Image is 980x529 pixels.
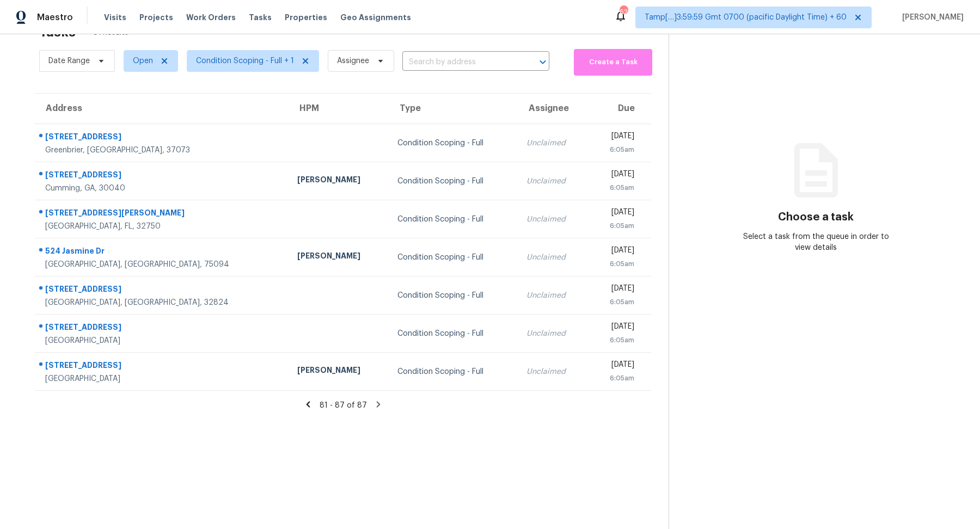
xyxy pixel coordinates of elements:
[526,290,580,301] div: Unclaimed
[743,231,890,253] div: Select a task from the queue in order to view details
[337,56,369,66] span: Assignee
[597,373,634,384] div: 6:05am
[45,169,280,183] div: [STREET_ADDRESS]
[37,12,73,23] span: Maestro
[45,183,280,194] div: Cumming, GA, 30040
[535,54,550,70] button: Open
[297,250,381,264] div: [PERSON_NAME]
[898,12,964,23] span: [PERSON_NAME]
[579,56,647,69] span: Create a Task
[39,27,76,38] h2: Tasks
[45,360,280,373] div: [STREET_ADDRESS]
[35,94,289,124] th: Address
[397,366,509,377] div: Condition Scoping - Full
[133,56,153,66] span: Open
[597,131,634,144] div: [DATE]
[597,259,634,269] div: 6:05am
[597,297,634,307] div: 6:05am
[526,176,580,187] div: Unclaimed
[289,94,389,124] th: HPM
[45,373,280,384] div: [GEOGRAPHIC_DATA]
[597,245,634,259] div: [DATE]
[597,220,634,231] div: 6:05am
[526,366,580,377] div: Unclaimed
[397,252,509,263] div: Condition Scoping - Full
[526,138,580,149] div: Unclaimed
[297,174,381,188] div: [PERSON_NAME]
[196,56,294,66] span: Condition Scoping - Full + 1
[597,207,634,220] div: [DATE]
[518,94,589,124] th: Assignee
[397,214,509,225] div: Condition Scoping - Full
[48,56,90,66] span: Date Range
[597,283,634,297] div: [DATE]
[645,12,847,23] span: Tamp[…]3:59:59 Gmt 0700 (pacific Daylight Time) + 60
[389,94,518,124] th: Type
[778,212,854,223] h3: Choose a task
[45,335,280,346] div: [GEOGRAPHIC_DATA]
[620,7,627,17] div: 621
[526,252,580,263] div: Unclaimed
[45,245,280,259] div: 524 Jasmine Dr
[249,14,272,21] span: Tasks
[402,54,519,71] input: Search by address
[397,176,509,187] div: Condition Scoping - Full
[597,144,634,155] div: 6:05am
[574,49,652,76] button: Create a Task
[45,284,280,297] div: [STREET_ADDRESS]
[45,221,280,232] div: [GEOGRAPHIC_DATA], FL, 32750
[597,335,634,346] div: 6:05am
[45,297,280,308] div: [GEOGRAPHIC_DATA], [GEOGRAPHIC_DATA], 32824
[597,359,634,373] div: [DATE]
[45,322,280,335] div: [STREET_ADDRESS]
[139,12,173,23] span: Projects
[597,182,634,193] div: 6:05am
[397,328,509,339] div: Condition Scoping - Full
[589,94,651,124] th: Due
[45,207,280,221] div: [STREET_ADDRESS][PERSON_NAME]
[45,259,280,270] div: [GEOGRAPHIC_DATA], [GEOGRAPHIC_DATA], 75094
[597,169,634,182] div: [DATE]
[340,12,411,23] span: Geo Assignments
[597,321,634,335] div: [DATE]
[45,145,280,156] div: Greenbrier, [GEOGRAPHIC_DATA], 37073
[285,12,327,23] span: Properties
[526,328,580,339] div: Unclaimed
[320,402,367,409] span: 81 - 87 of 87
[297,365,381,378] div: [PERSON_NAME]
[186,12,236,23] span: Work Orders
[45,131,280,145] div: [STREET_ADDRESS]
[526,214,580,225] div: Unclaimed
[397,290,509,301] div: Condition Scoping - Full
[397,138,509,149] div: Condition Scoping - Full
[104,12,126,23] span: Visits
